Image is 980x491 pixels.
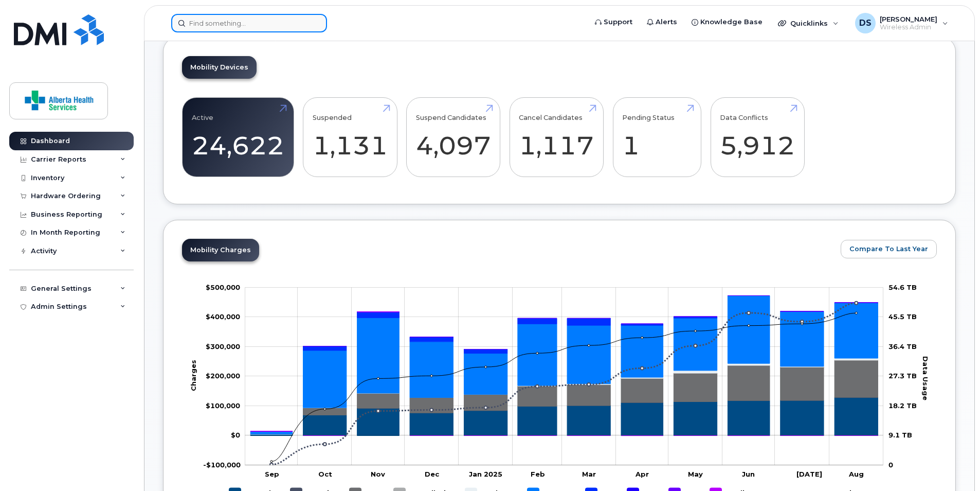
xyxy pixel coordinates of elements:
[206,312,240,321] g: $0
[425,470,440,478] tspan: Dec
[640,12,684,32] a: Alerts
[588,12,640,32] a: Support
[206,342,240,350] g: $0
[469,470,502,478] tspan: Jan 2025
[771,13,846,33] div: Quicklinks
[206,401,240,410] tspan: $100,000
[880,23,937,31] span: Wireless Admin
[888,461,893,469] tspan: 0
[189,360,197,391] tspan: Charges
[250,312,878,436] g: Credits
[888,312,917,321] tspan: 45.5 TB
[848,13,955,33] div: Desmond Sheridan
[416,103,491,171] a: Suspend Candidates 4,097
[206,372,240,380] tspan: $200,000
[250,397,878,435] g: Rate Plan
[318,470,332,478] tspan: Oct
[203,461,241,469] g: $0
[888,401,917,410] tspan: 18.2 TB
[796,470,822,478] tspan: [DATE]
[742,470,755,478] tspan: Jun
[203,461,241,469] tspan: -$100,000
[206,372,240,380] g: $0
[206,283,240,291] g: $0
[231,431,240,439] tspan: $0
[371,470,385,478] tspan: Nov
[313,103,388,171] a: Suspended 1,131
[531,470,545,478] tspan: Feb
[171,14,327,32] input: Find something...
[700,17,763,27] span: Knowledge Base
[880,15,937,23] span: [PERSON_NAME]
[656,17,677,27] span: Alerts
[206,312,240,321] tspan: $400,000
[888,372,917,380] tspan: 27.3 TB
[888,431,912,439] tspan: 9.1 TB
[206,342,240,350] tspan: $300,000
[848,470,864,478] tspan: Aug
[182,239,259,261] a: Mobility Charges
[841,240,937,258] button: Compare To Last Year
[582,470,596,478] tspan: Mar
[790,19,828,27] span: Quicklinks
[888,283,917,291] tspan: 54.6 TB
[192,103,284,171] a: Active 24,622
[720,103,795,171] a: Data Conflicts 5,912
[604,17,632,27] span: Support
[849,244,928,254] span: Compare To Last Year
[888,342,917,350] tspan: 36.4 TB
[921,356,930,400] tspan: Data Usage
[622,103,692,171] a: Pending Status 1
[206,283,240,291] tspan: $500,000
[684,12,770,32] a: Knowledge Base
[688,470,703,478] tspan: May
[182,56,257,79] a: Mobility Devices
[265,470,279,478] tspan: Sep
[206,401,240,410] g: $0
[250,295,878,434] g: Features
[859,17,872,29] span: DS
[519,103,594,171] a: Cancel Candidates 1,117
[250,360,878,434] g: Data
[635,470,649,478] tspan: Apr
